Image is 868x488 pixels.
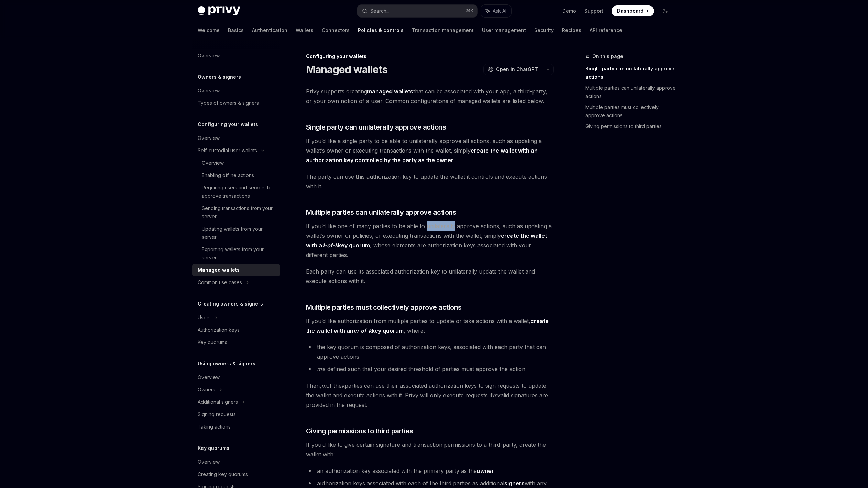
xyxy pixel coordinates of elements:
[198,373,220,381] div: Overview
[198,398,238,406] div: Additional signers
[202,159,224,167] div: Overview
[198,52,220,60] div: Overview
[483,64,542,75] button: Open in ChatGPT
[306,53,554,60] div: Configuring your wallets
[198,410,236,419] div: Signing requests
[192,202,280,223] a: Sending transactions from your server
[481,5,511,17] button: Ask AI
[192,324,280,336] a: Authorization keys
[192,169,280,181] a: Enabling offline actions
[466,8,473,14] span: ⌘ K
[357,5,477,17] button: Search...⌘K
[306,63,388,76] h1: Managed wallets
[306,172,554,191] span: The party can use this authorization key to update the wallet it controls and execute actions wit...
[585,121,676,132] a: Giving permissions to third parties
[590,22,622,38] a: API reference
[198,120,258,129] h5: Configuring your wallets
[562,22,581,38] a: Recipes
[584,8,603,14] a: Support
[306,342,554,362] li: the key quorum is composed of authorization keys, associated with each party that can approve act...
[592,52,623,60] span: On this page
[198,22,220,38] a: Welcome
[198,6,240,16] img: dark logo
[198,444,229,452] h5: Key quorums
[306,440,554,459] span: If you’d like to give certain signature and transaction permissions to a third-party, create the ...
[198,470,248,478] div: Creating key quorums
[198,300,263,308] h5: Creating owners & signers
[192,97,280,109] a: Types of owners & signers
[342,382,345,389] em: k
[322,22,350,38] a: Connectors
[306,364,554,374] li: is defined such that your desired threshold of parties must approve the action
[192,408,280,421] a: Signing requests
[585,102,676,121] a: Multiple parties must collectively approve actions
[192,371,280,384] a: Overview
[202,171,254,179] div: Enabling offline actions
[562,8,576,14] a: Demo
[612,5,654,16] a: Dashboard
[192,421,280,433] a: Taking actions
[192,468,280,480] a: Creating key quorums
[504,480,525,487] strong: signers
[617,8,644,14] span: Dashboard
[202,225,276,241] div: Updating wallets from your server
[228,22,244,38] a: Basics
[306,221,554,260] span: If you’d like one of many parties to be able to unilaterally approve actions, such as updating a ...
[493,8,506,14] span: Ask AI
[370,7,389,15] div: Search...
[306,316,554,335] span: If you’d like authorization from multiple parties to update or take actions with a wallet, , where:
[321,382,326,389] em: m
[534,22,554,38] a: Security
[202,184,276,200] div: Requiring users and servers to approve transactions
[317,366,322,373] em: m
[198,266,240,274] div: Managed wallets
[192,85,280,97] a: Overview
[358,22,404,38] a: Policies & controls
[198,359,255,368] h5: Using owners & signers
[306,466,554,476] li: an authorization key associated with the primary party as the
[198,87,220,95] div: Overview
[198,73,241,81] h5: Owners & signers
[192,223,280,243] a: Updating wallets from your server
[198,458,220,466] div: Overview
[660,5,671,16] button: Toggle dark mode
[306,267,554,286] span: Each party can use its associated authorization key to unilaterally update the wallet and execute...
[493,392,497,399] em: m
[482,22,526,38] a: User management
[198,146,257,155] div: Self-custodial user wallets
[202,245,276,262] div: Exporting wallets from your server
[198,99,259,107] div: Types of owners & signers
[192,157,280,169] a: Overview
[192,132,280,144] a: Overview
[306,122,446,132] span: Single party can unilaterally approve actions
[496,66,538,73] span: Open in ChatGPT
[198,278,242,287] div: Common use cases
[367,88,413,95] strong: managed wallets
[192,264,280,276] a: Managed wallets
[198,313,211,322] div: Users
[296,22,314,38] a: Wallets
[306,381,554,410] span: Then, of the parties can use their associated authorization keys to sign requests to update the w...
[477,467,494,474] strong: owner
[202,204,276,221] div: Sending transactions from your server
[306,87,554,106] span: Privy supports creating that can be associated with your app, a third-party, or your own notion o...
[306,136,554,165] span: If you’d like a single party to be able to unilaterally approve all actions, such as updating a w...
[192,336,280,348] a: Key quorums
[198,134,220,142] div: Overview
[585,63,676,82] a: Single party can unilaterally approve actions
[306,302,462,312] span: Multiple parties must collectively approve actions
[192,456,280,468] a: Overview
[198,423,231,431] div: Taking actions
[353,327,372,334] em: m-of-k
[322,242,338,249] em: 1-of-k
[198,386,215,394] div: Owners
[252,22,287,38] a: Authentication
[192,181,280,202] a: Requiring users and servers to approve transactions
[306,208,457,217] span: Multiple parties can unilaterally approve actions
[198,326,240,334] div: Authorization keys
[585,82,676,102] a: Multiple parties can unilaterally approve actions
[306,426,413,436] span: Giving permissions to third parties
[192,243,280,264] a: Exporting wallets from your server
[198,338,227,346] div: Key quorums
[412,22,474,38] a: Transaction management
